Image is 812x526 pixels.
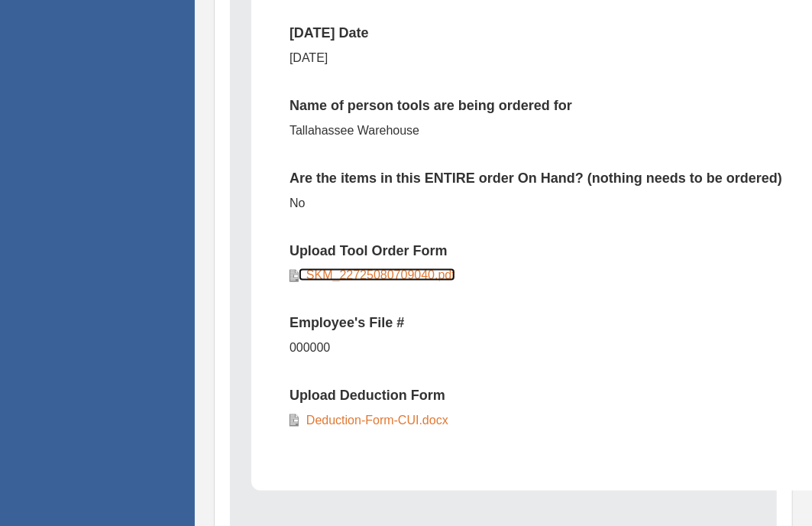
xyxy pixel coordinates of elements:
strong: Upload Deduction Form [290,388,445,403]
strong: Are the items in this ENTIRE order On Hand? (nothing needs to be ordered) [290,170,782,186]
strong: [DATE] Date [290,25,369,41]
strong: Upload Tool Order Form [290,243,448,258]
strong: Employee's File # [290,315,404,330]
a: SKM_22725080709040.pdf [299,268,455,281]
a: Deduction-Form-CUI.docx [299,414,448,427]
strong: Name of person tools are being ordered for [290,98,572,113]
